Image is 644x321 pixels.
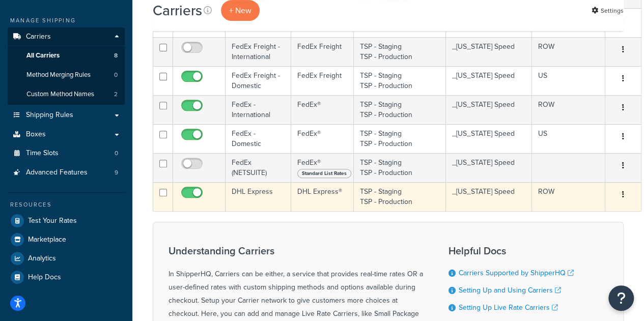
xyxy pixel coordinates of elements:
span: 2 [114,90,118,99]
td: FedEx® [291,95,354,124]
li: Method Merging Rules [8,66,125,84]
a: Test Your Rates [8,212,125,230]
td: FedEx Freight [291,66,354,95]
a: Marketplace [8,230,125,249]
span: 0 [114,71,118,79]
span: Method Merging Rules [26,71,91,79]
h1: Carriers [153,1,202,20]
td: DHL Express [226,182,291,211]
span: 9 [115,168,118,177]
h3: Understanding Carriers [169,245,423,256]
span: All Carriers [26,51,60,60]
a: Time Slots 0 [8,144,125,163]
td: TSP - Staging TSP - Production [354,37,446,66]
a: Carriers Supported by ShipperHQ [459,268,574,278]
span: Time Slots [26,149,59,158]
td: TSP - Staging TSP - Production [354,66,446,95]
span: Marketplace [28,236,66,244]
td: _[US_STATE] Speed [446,37,532,66]
span: Shipping Rules [26,111,73,120]
td: FedEx® [291,124,354,153]
a: Setting Up and Using Carriers [459,285,561,296]
li: Advanced Features [8,163,125,182]
span: 0 [115,149,118,158]
td: _[US_STATE] Speed [446,66,532,95]
td: DHL Express® [291,182,354,211]
td: ROW [532,37,605,66]
a: Carriers [8,27,125,46]
span: Test Your Rates [28,217,77,225]
span: Carriers [26,33,51,41]
li: Custom Method Names [8,85,125,104]
span: Advanced Features [26,168,88,177]
td: TSP - Staging TSP - Production [354,124,446,153]
h3: Helpful Docs [449,245,581,256]
td: FedEx® [291,153,354,182]
td: ROW [532,95,605,124]
a: Custom Method Names 2 [8,85,125,104]
a: Setting Up Live Rate Carriers [459,302,558,313]
div: Resources [8,200,125,209]
a: Analytics [8,249,125,268]
td: _[US_STATE] Speed [446,95,532,124]
a: Advanced Features 9 [8,163,125,182]
td: TSP - Staging TSP - Production [354,182,446,211]
div: Manage Shipping [8,16,125,25]
td: _[US_STATE] Speed [446,182,532,211]
td: FedEx - International [226,95,291,124]
button: Open Resource Center [608,285,634,311]
a: Help Docs [8,268,125,286]
td: _[US_STATE] Speed [446,124,532,153]
td: US [532,66,605,95]
a: Shipping Rules [8,106,125,125]
a: Settings [592,4,624,18]
span: Boxes [26,130,46,139]
span: Standard List Rates [297,169,351,178]
td: FedEx Freight - International [226,37,291,66]
td: FedEx - Domestic [226,124,291,153]
td: FedEx Freight - Domestic [226,66,291,95]
td: FedEx (NETSUITE) [226,153,291,182]
li: Time Slots [8,144,125,163]
td: US [532,124,605,153]
a: Method Merging Rules 0 [8,66,125,84]
span: Analytics [28,254,56,263]
td: ROW [532,182,605,211]
li: All Carriers [8,46,125,65]
li: Carriers [8,27,125,105]
span: Help Docs [28,273,61,282]
td: TSP - Staging TSP - Production [354,153,446,182]
td: FedEx Freight [291,37,354,66]
a: All Carriers 8 [8,46,125,65]
td: TSP - Staging TSP - Production [354,95,446,124]
span: Custom Method Names [26,90,94,99]
a: Boxes [8,125,125,144]
span: 8 [114,51,118,60]
td: _[US_STATE] Speed [446,153,532,182]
